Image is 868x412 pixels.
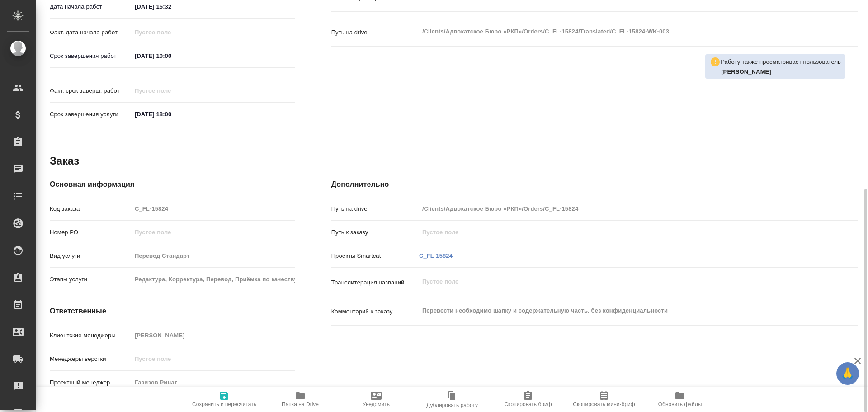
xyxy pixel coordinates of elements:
p: Работу также просматривает пользователь [721,57,841,66]
p: Факт. дата начала работ [50,28,132,37]
p: Комментарий к заказу [331,307,419,316]
p: Факт. срок заверш. работ [50,86,132,95]
p: Номер РО [50,228,132,237]
p: Срок завершения работ [50,52,132,61]
input: Пустое поле [132,249,295,262]
b: [PERSON_NAME] [721,68,771,75]
button: Дублировать работу [414,387,490,412]
input: ✎ Введи что-нибудь [132,49,211,62]
input: Пустое поле [132,226,295,239]
h4: Дополнительно [331,179,858,190]
p: Дата начала работ [50,2,132,11]
span: Папка на Drive [282,401,319,407]
input: ✎ Введи что-нибудь [132,108,211,121]
button: 🙏 [836,362,859,385]
p: Олейникова Екатерина [721,67,841,76]
p: Путь на drive [331,204,419,213]
input: Пустое поле [132,273,295,286]
button: Скопировать бриф [490,387,566,412]
input: Пустое поле [419,202,814,215]
input: Пустое поле [132,376,295,389]
h2: Заказ [50,154,79,168]
button: Папка на Drive [262,387,338,412]
input: Пустое поле [132,26,211,39]
button: Сохранить и пересчитать [186,387,262,412]
p: Этапы услуги [50,275,132,284]
p: Менеджеры верстки [50,355,132,364]
span: Скопировать мини-бриф [573,401,635,407]
input: Пустое поле [132,84,211,97]
p: Проектный менеджер [50,378,132,387]
h4: Основная информация [50,179,295,190]
input: Пустое поле [132,352,295,365]
h4: Ответственные [50,306,295,317]
button: Уведомить [338,387,414,412]
span: Сохранить и пересчитать [192,401,256,407]
span: Дублировать работу [426,402,478,408]
p: Путь на drive [331,28,419,37]
p: Транслитерация названий [331,278,419,287]
p: Код заказа [50,204,132,213]
a: C_FL-15824 [419,252,453,259]
input: Пустое поле [419,226,814,239]
span: 🙏 [840,364,855,383]
button: Обновить файлы [642,387,718,412]
button: Скопировать мини-бриф [566,387,642,412]
span: Обновить файлы [658,401,702,407]
p: Срок завершения услуги [50,110,132,119]
input: Пустое поле [132,202,295,215]
p: Проекты Smartcat [331,251,419,260]
input: Пустое поле [132,329,295,342]
p: Клиентские менеджеры [50,331,132,340]
textarea: /Clients/Адвокатское Бюро «РКП»/Orders/C_FL-15824/Translated/C_FL-15824-WK-003 [419,24,814,39]
p: Вид услуги [50,251,132,260]
span: Скопировать бриф [504,401,552,407]
textarea: Перевести необходимо шапку и содержательную часть, без конфиденциальности [419,303,814,318]
p: Путь к заказу [331,228,419,237]
span: Уведомить [363,401,390,407]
